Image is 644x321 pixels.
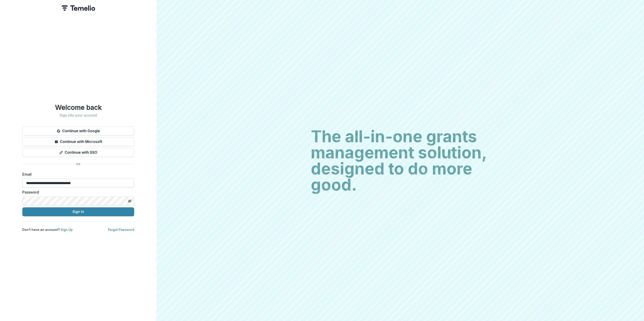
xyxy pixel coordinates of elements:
button: Continue with Microsoft [22,137,134,146]
button: Sign In [22,207,134,216]
h1: Welcome back [22,103,134,111]
label: Password [22,189,131,195]
label: Email [22,172,131,177]
a: Forgot Password [108,228,134,232]
p: Don't have an account? [22,227,73,232]
img: Temelio [61,5,95,11]
button: Toggle password visibility [126,198,133,205]
button: Continue with Google [22,127,134,136]
a: Sign Up [61,228,73,232]
button: Continue with SSO [22,148,134,157]
h2: Sign into your account [22,113,134,117]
